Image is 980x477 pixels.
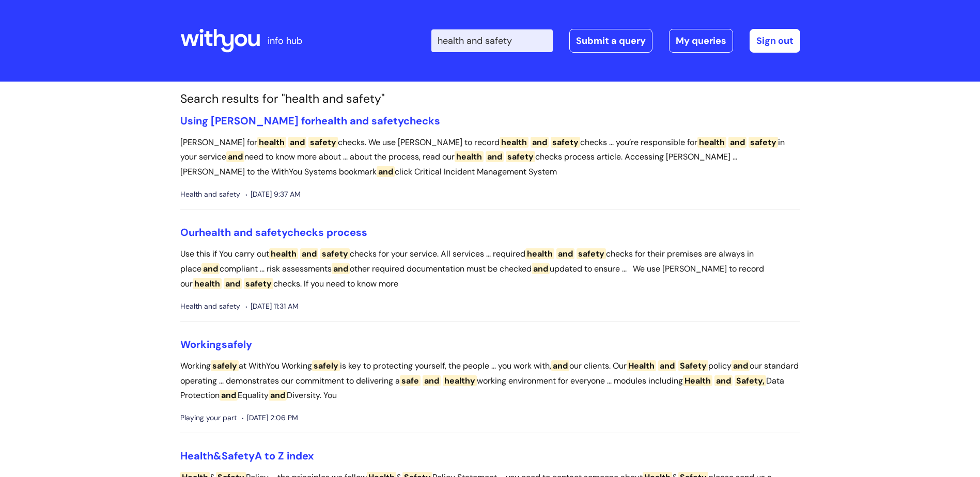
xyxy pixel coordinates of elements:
[222,449,255,463] span: Safety
[431,29,553,52] input: Search
[531,137,549,148] span: and
[180,226,367,239] a: Ourhealth and safetychecks process
[697,137,726,148] span: health
[300,248,318,259] span: and
[423,375,441,386] span: and
[220,390,238,401] span: and
[255,226,287,239] span: safety
[551,360,569,371] span: and
[750,29,800,53] a: Sign out
[180,300,240,313] span: Health and safety
[320,248,350,259] span: safety
[224,278,242,289] span: and
[245,188,301,201] span: [DATE] 9:37 AM
[749,137,778,148] span: safety
[180,114,440,128] a: Using [PERSON_NAME] forhealth and safetychecks
[315,114,347,128] span: health
[201,263,220,274] span: and
[658,360,676,371] span: and
[193,278,222,289] span: health
[222,338,252,351] span: safely
[199,226,231,239] span: health
[525,248,554,259] span: health
[211,360,239,371] span: safely
[269,390,287,401] span: and
[400,375,421,386] span: safe
[506,151,535,162] span: safety
[244,278,273,289] span: safety
[728,137,746,148] span: and
[180,188,240,201] span: Health and safety
[242,411,298,424] span: [DATE] 2:06 PM
[735,375,766,386] span: Safety,
[312,360,340,371] span: safely
[350,114,369,128] span: and
[180,92,800,106] h1: Search results for "health and safety"
[180,411,237,424] span: Playing your part
[257,137,286,148] span: health
[714,375,733,386] span: and
[180,338,252,351] a: Workingsafely
[245,300,299,313] span: [DATE] 11:31 AM
[732,360,750,371] span: and
[678,360,708,371] span: Safety
[500,137,528,148] span: health
[577,248,606,259] span: safety
[431,29,800,53] div: | -
[669,29,733,53] a: My queries
[551,137,580,148] span: safety
[308,137,338,148] span: safety
[180,247,800,291] p: Use this if You carry out checks for your service. All services ... required checks for their pre...
[377,166,395,177] span: and
[288,137,306,148] span: and
[556,248,574,259] span: and
[569,29,652,53] a: Submit a query
[532,263,550,274] span: and
[683,375,712,386] span: Health
[627,360,656,371] span: Health
[180,359,800,403] p: Working at WithYou Working is key to protecting yourself, the people ... you work with, our clien...
[180,449,213,463] span: Health
[226,151,244,162] span: and
[180,135,800,180] p: [PERSON_NAME] for checks. We use [PERSON_NAME] to record checks ... you’re responsible for in you...
[443,375,477,386] span: healthy
[332,263,350,274] span: and
[455,151,484,162] span: health
[269,248,298,259] span: health
[371,114,403,128] span: safety
[180,449,314,463] a: Health&SafetyA to Z index
[234,226,253,239] span: and
[486,151,504,162] span: and
[268,33,302,49] p: info hub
